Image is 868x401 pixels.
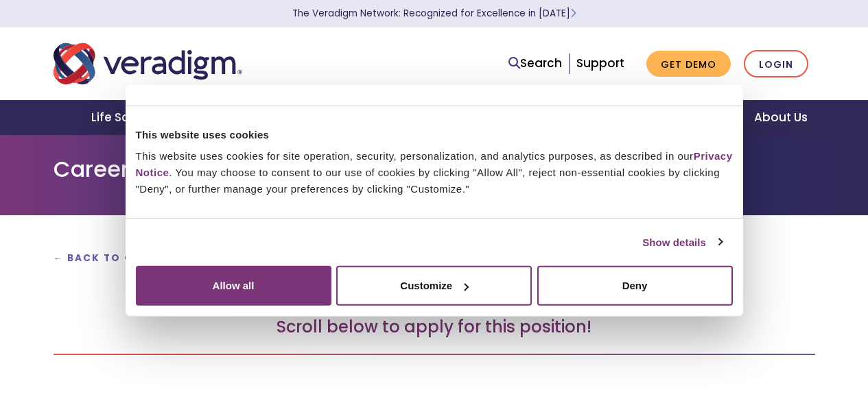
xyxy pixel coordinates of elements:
[136,266,331,306] button: Allow all
[537,266,733,306] button: Deny
[136,126,733,143] div: This website uses cookies
[54,278,815,302] h2: Together, let's transform health insightfully
[744,50,808,78] a: Login
[646,51,731,77] a: Get Demo
[570,7,576,20] span: Learn More
[54,317,815,337] h3: Scroll below to apply for this position!
[336,266,532,306] button: Customize
[54,252,226,265] a: ← Back to Open Positions
[136,148,733,197] div: This website uses cookies for site operation, security, personalization, and analytics purposes, ...
[292,7,576,20] a: The Veradigm Network: Recognized for Excellence in [DATE]Learn More
[576,55,624,71] a: Support
[738,100,824,135] a: About Us
[642,234,722,250] a: Show details
[54,41,242,86] img: Veradigm logo
[136,150,733,178] a: Privacy Notice
[75,100,189,135] a: Life Sciences
[54,156,815,182] h1: Careers
[508,54,562,73] a: Search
